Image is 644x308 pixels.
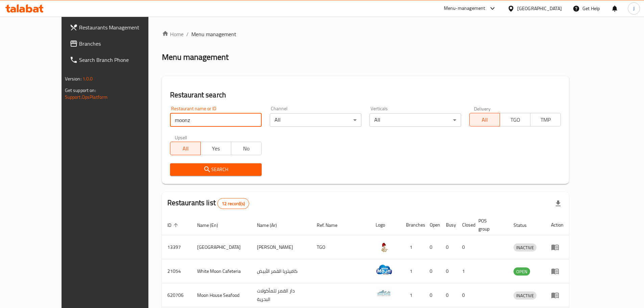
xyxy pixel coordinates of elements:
[474,106,491,111] label: Delivery
[170,163,262,176] button: Search
[217,198,249,209] div: Total records count
[197,221,227,229] span: Name (En)
[170,113,262,127] input: Search for restaurant name or ID..
[457,215,473,235] th: Closed
[65,74,81,83] span: Version:
[162,283,192,307] td: 620706
[457,259,473,283] td: 1
[401,215,424,235] th: Branches
[440,259,457,283] td: 0
[162,52,229,63] h2: Menu management
[162,259,192,283] td: 21054
[65,86,96,95] span: Get support on:
[234,144,259,153] span: No
[514,292,536,300] span: INACTIVE
[79,56,164,64] span: Search Branch Phone
[444,4,485,13] div: Menu-management
[546,215,569,235] th: Action
[376,261,392,278] img: White Moon Cafeteria
[167,198,249,209] h2: Restaurants list
[440,235,457,259] td: 0
[401,259,424,283] td: 1
[175,135,187,140] label: Upsell
[252,283,311,307] td: دار القمر للمأكولات البحرية
[550,195,566,212] div: Export file
[192,259,252,283] td: White Moon Cafeteria
[551,291,564,299] div: Menu
[401,235,424,259] td: 1
[79,23,164,31] span: Restaurants Management
[503,115,528,125] span: TGO
[514,268,530,276] span: OPEN
[440,283,457,307] td: 0
[370,215,401,235] th: Logo
[424,283,440,307] td: 0
[424,235,440,259] td: 0
[424,259,440,283] td: 0
[376,285,392,302] img: Moon House Seafood
[469,113,500,126] button: All
[317,221,346,229] span: Ref. Name
[162,30,569,38] nav: breadcrumb
[551,243,564,251] div: Menu
[551,267,564,275] div: Menu
[440,215,457,235] th: Busy
[500,113,530,126] button: TGO
[478,217,500,233] span: POS group
[200,142,231,155] button: Yes
[457,283,473,307] td: 0
[424,215,440,235] th: Open
[82,74,93,83] span: 1.0.0
[170,90,561,100] h2: Restaurant search
[252,235,311,259] td: [PERSON_NAME]
[162,235,192,259] td: 13397
[514,291,536,300] div: INACTIVE
[311,235,370,259] td: TGO
[64,19,169,35] a: Restaurants Management
[517,5,562,12] div: [GEOGRAPHIC_DATA]
[192,235,252,259] td: [GEOGRAPHIC_DATA]
[167,221,180,229] span: ID
[191,30,236,38] span: Menu management
[175,165,256,174] span: Search
[457,235,473,259] td: 0
[162,30,184,38] a: Home
[369,113,461,127] div: All
[64,35,169,52] a: Branches
[633,5,635,12] span: J
[270,113,361,127] div: All
[186,30,189,38] li: /
[192,283,252,307] td: Moon House Seafood
[530,113,561,126] button: TMP
[231,142,262,155] button: No
[514,221,535,229] span: Status
[204,144,229,153] span: Yes
[173,144,198,153] span: All
[514,244,536,252] span: INACTIVE
[401,283,424,307] td: 1
[257,221,286,229] span: Name (Ar)
[64,52,169,68] a: Search Branch Phone
[170,142,201,155] button: All
[65,93,108,101] a: Support.OpsPlatform
[252,259,311,283] td: كافيتريا القمر الأبيض
[218,200,249,207] span: 12 record(s)
[376,237,392,254] img: Sidi Mamoon Cafe
[472,115,497,125] span: All
[514,243,536,252] div: INACTIVE
[79,40,164,48] span: Branches
[533,115,558,125] span: TMP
